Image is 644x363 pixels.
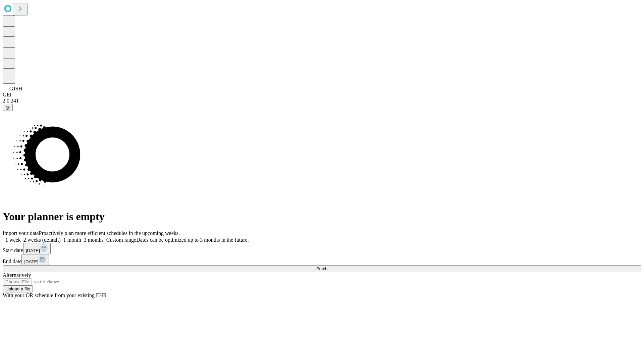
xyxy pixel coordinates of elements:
span: Import your data [3,230,39,236]
span: GJSH [9,86,22,91]
div: Start date [3,243,641,254]
span: 3 months [84,237,104,243]
span: Dates can be optimized up to 3 months in the future. [136,237,249,243]
button: Fetch [3,265,641,272]
span: With your OR schedule from your existing EHR [3,292,107,298]
button: [DATE] [23,243,51,254]
div: 2.0.241 [3,98,641,104]
span: Custom range [106,237,136,243]
span: Fetch [316,266,327,271]
button: [DATE] [21,254,49,265]
div: End date [3,254,641,265]
h1: Your planner is empty [3,210,641,223]
span: Alternatively [3,272,31,278]
span: 2 weeks (default) [23,237,61,243]
span: @ [5,105,10,110]
span: 1 month [63,237,81,243]
button: @ [3,104,13,111]
button: Upload a file [3,285,33,292]
span: 1 week [5,237,21,243]
span: [DATE] [24,259,38,264]
span: Proactively plan more efficient schedules in the upcoming weeks. [39,230,180,236]
span: [DATE] [26,248,40,253]
div: GEI [3,92,641,98]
